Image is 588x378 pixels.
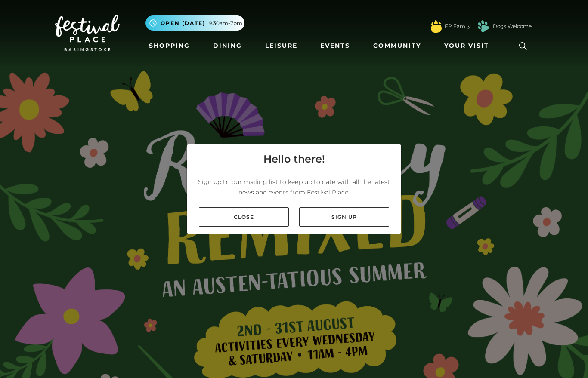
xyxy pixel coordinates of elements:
span: Your Visit [444,41,489,50]
a: Sign up [299,207,389,227]
a: Close [199,207,289,227]
a: Leisure [262,38,301,54]
a: Dogs Welcome! [493,22,533,30]
a: Your Visit [441,38,497,54]
button: Open [DATE] 9.30am-7pm [145,15,244,31]
a: FP Family [445,22,470,30]
a: Shopping [145,38,193,54]
a: Community [370,38,424,54]
span: 9.30am-7pm [209,19,242,27]
img: Festival Place Logo [55,15,120,51]
a: Events [317,38,353,54]
h4: Hello there! [263,151,325,167]
span: Open [DATE] [161,19,205,27]
a: Dining [210,38,245,54]
p: Sign up to our mailing list to keep up to date with all the latest news and events from Festival ... [194,177,394,197]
